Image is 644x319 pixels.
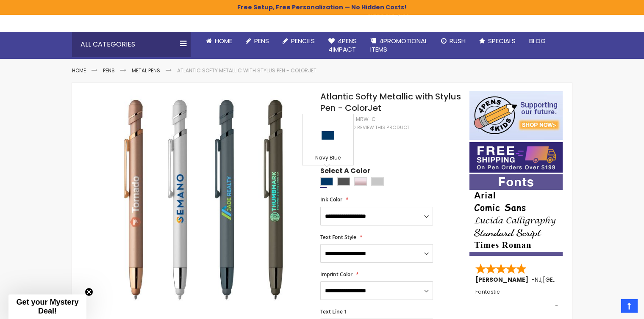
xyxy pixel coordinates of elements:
span: - , [531,275,605,284]
div: Silver [371,177,384,186]
button: Close teaser [85,288,93,296]
div: Navy Blue [320,177,333,186]
span: Get your Mystery Deal! [16,298,78,315]
a: Home [199,32,239,50]
li: Atlantic Softy Metallic with Stylus Pen - ColorJet [177,67,316,74]
span: Blog [529,36,546,45]
a: Specials [472,32,522,50]
span: Rush [450,36,466,45]
span: Pens [254,36,269,45]
span: [PERSON_NAME] [475,275,531,284]
span: 4Pens 4impact [328,36,357,54]
a: Be the first to review this product [320,124,409,131]
div: Rose Gold [354,177,367,186]
span: 4PROMOTIONAL ITEMS [370,36,427,54]
img: Atlantic Softy Metallic with Stylus Pen - ColorJet [89,90,309,310]
span: Select A Color [320,166,370,178]
div: 4PGS-MRW-C [339,116,376,123]
div: Get your Mystery Deal!Close teaser [8,294,86,319]
span: Pencils [291,36,315,45]
a: Pens [103,67,115,74]
span: Ink Color [320,196,342,203]
a: Home [72,67,86,74]
a: Blog [522,32,552,50]
div: Gunmetal [337,177,350,186]
img: 4pens 4 kids [469,91,563,140]
a: 4PROMOTIONALITEMS [364,32,434,59]
span: NJ [535,275,541,284]
div: Fantastic [475,289,558,307]
span: Atlantic Softy Metallic with Stylus Pen - ColorJet [320,91,461,114]
a: Top [621,299,638,313]
a: Rush [434,32,472,50]
img: font-personalization-examples [469,174,563,256]
img: Free shipping on orders over $199 [469,142,563,173]
span: Specials [488,36,516,45]
span: [GEOGRAPHIC_DATA] [543,275,605,284]
span: Text Line 1 [320,308,347,315]
a: Metal Pens [132,67,160,74]
span: Imprint Color [320,271,353,278]
div: All Categories [72,32,191,57]
div: Navy Blue [305,154,351,163]
a: Pens [239,32,276,50]
span: Home [215,36,232,45]
a: 4Pens4impact [322,32,364,59]
span: Text Font Style [320,234,356,241]
a: Pencils [276,32,322,50]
